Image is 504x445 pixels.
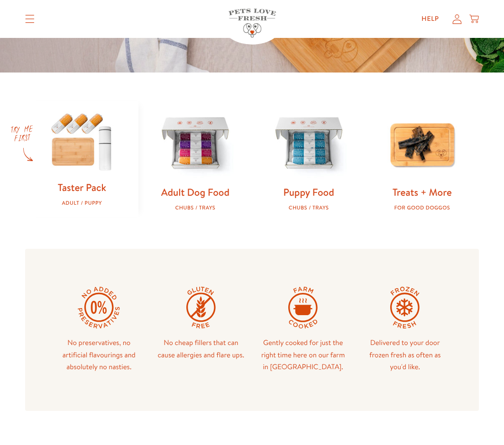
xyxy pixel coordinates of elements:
a: Puppy Food [283,185,334,199]
div: Chubs / Trays [267,205,350,211]
a: Taster Pack [58,181,106,194]
p: No preservatives, no artificial flavourings and absolutely no nasties. [55,336,142,373]
p: No cheap fillers that can cause allergies and flare ups. [157,336,244,361]
div: For good doggos [381,205,464,211]
a: Help [414,9,447,28]
img: Pets Love Fresh [229,9,276,37]
div: Chubs / Trays [154,205,237,211]
p: Gently cooked for just the right time here on our farm in [GEOGRAPHIC_DATA]. [260,336,347,373]
p: Delivered to your door frozen fresh as often as you'd like. [362,336,449,373]
a: Treats + More [393,185,452,199]
a: Adult Dog Food [161,185,229,199]
div: Adult / Puppy [40,200,123,206]
summary: Translation missing: en.sections.header.menu [18,7,42,31]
